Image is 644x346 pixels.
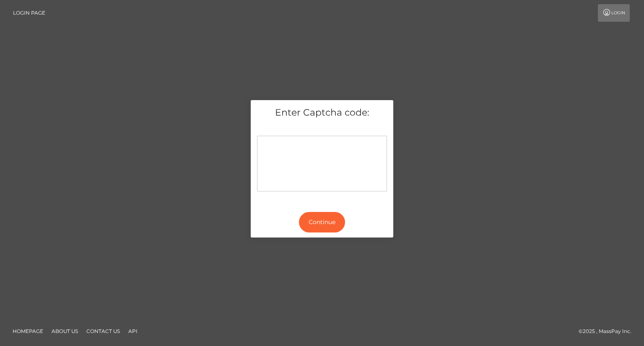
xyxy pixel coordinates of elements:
[257,106,387,119] h5: Enter Captcha code:
[125,325,141,338] a: API
[257,136,387,191] div: Captcha widget loading...
[598,4,630,22] a: Login
[48,325,81,338] a: About Us
[579,327,638,336] div: © 2025 , MassPay Inc.
[13,4,45,22] a: Login Page
[83,325,123,338] a: Contact Us
[299,212,345,232] button: Continue
[9,325,47,338] a: Homepage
